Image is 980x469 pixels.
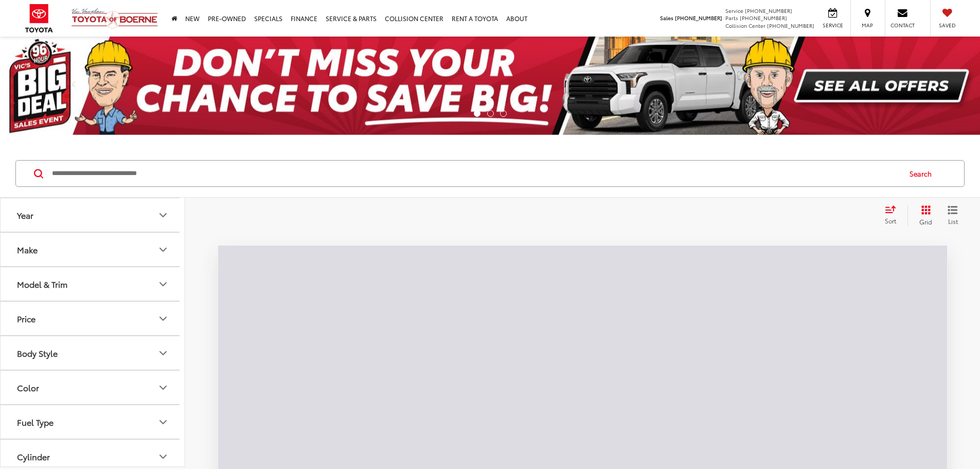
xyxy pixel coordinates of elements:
[17,451,50,461] div: Cylinder
[157,244,169,256] div: Make
[890,22,915,29] span: Contact
[1,405,186,439] button: Fuel TypeFuel Type
[885,216,896,225] span: Sort
[767,22,814,29] span: [PHONE_NUMBER]
[725,7,743,14] span: Service
[1,198,186,232] button: YearYear
[1,336,186,370] button: Body StyleBody Style
[51,161,900,186] input: Search by Make, Model, or Keyword
[740,14,787,22] span: [PHONE_NUMBER]
[725,22,765,29] span: Collision Center
[880,205,907,225] button: Select sort value
[17,245,38,254] div: Make
[157,450,169,463] div: Cylinder
[1,302,186,335] button: PricePrice
[17,210,33,220] div: Year
[157,312,169,325] div: Price
[17,348,58,358] div: Body Style
[936,22,958,29] span: Saved
[157,209,169,221] div: Year
[157,416,169,428] div: Fuel Type
[675,14,722,22] span: [PHONE_NUMBER]
[745,7,792,14] span: [PHONE_NUMBER]
[17,417,54,427] div: Fuel Type
[157,347,169,359] div: Body Style
[17,314,35,323] div: Price
[725,14,738,22] span: Parts
[1,371,186,404] button: ColorColor
[660,14,673,22] span: Sales
[157,381,169,394] div: Color
[17,279,67,289] div: Model & Trim
[940,205,966,225] button: List View
[1,233,186,266] button: MakeMake
[856,22,879,29] span: Map
[821,22,844,29] span: Service
[1,267,186,301] button: Model & TrimModel & Trim
[17,383,39,392] div: Color
[948,217,958,225] span: List
[157,278,169,290] div: Model & Trim
[907,205,940,225] button: Grid View
[71,8,158,29] img: Vic Vaughan Toyota of Boerne
[919,217,932,226] span: Grid
[900,161,947,186] button: Search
